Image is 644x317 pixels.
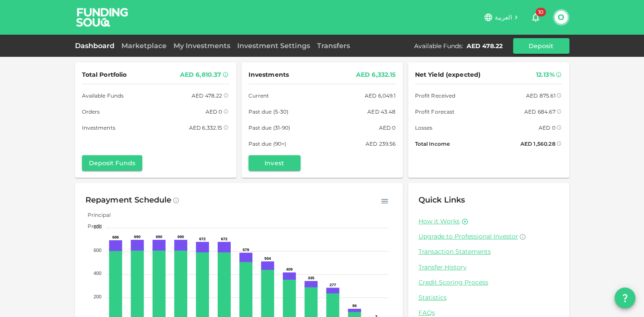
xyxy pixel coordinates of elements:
[366,139,396,148] div: AED 239.56
[82,107,100,116] span: Orders
[536,69,555,80] div: 12.13%
[467,42,503,50] div: AED 478.22
[118,42,170,50] a: Marketplace
[495,13,512,21] span: العربية
[536,8,546,16] span: 10
[248,107,289,116] span: Past due (5-30)
[513,38,569,54] button: Deposit
[418,278,559,287] a: Credit Scoring Process
[189,123,222,132] div: AED 6,332.15
[93,248,101,253] tspan: 600
[520,139,556,148] div: AED 1,560.28
[234,42,314,50] a: Investment Settings
[81,223,102,229] span: Profit
[415,107,455,116] span: Profit Forecast
[415,139,450,148] span: Total Income
[93,294,101,299] tspan: 200
[415,123,433,132] span: Losses
[314,42,353,50] a: Transfers
[93,224,101,229] tspan: 800
[539,123,556,132] div: AED 0
[414,42,463,50] div: Available Funds :
[75,42,118,50] a: Dashboard
[418,294,559,302] a: Statistics
[365,91,396,100] div: AED 6,049.1
[93,271,101,276] tspan: 400
[418,195,465,205] span: Quick Links
[180,69,222,80] div: AED 6,810.37
[248,69,289,80] span: Investments
[82,69,127,80] span: Total Portfolio
[82,123,115,132] span: Investments
[418,217,460,225] a: How it Works
[524,107,556,116] div: AED 684.67
[418,263,559,271] a: Transfer History
[418,309,559,317] a: FAQs
[170,42,234,50] a: My Investments
[415,69,481,80] span: Net Yield (expected)
[527,9,544,26] button: 10
[356,69,396,80] div: AED 6,332.15
[206,107,222,116] div: AED 0
[379,123,396,132] div: AED 0
[85,193,172,207] div: Repayment Schedule
[248,123,291,132] span: Past due (31-90)
[418,232,518,240] span: Upgrade to Professional Investor
[526,91,556,100] div: AED 875.61
[192,91,222,100] div: AED 478.22
[248,139,287,148] span: Past due (90+)
[418,248,559,256] a: Transaction Statements
[82,91,124,100] span: Available Funds
[248,155,301,171] button: Invest
[615,288,635,308] button: question
[415,91,456,100] span: Profit Received
[367,107,396,116] div: AED 43.48
[82,155,142,171] button: Deposit Funds
[418,232,559,241] a: Upgrade to Professional Investor
[248,91,269,100] span: Current
[555,11,568,24] button: O
[81,212,111,218] span: Principal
